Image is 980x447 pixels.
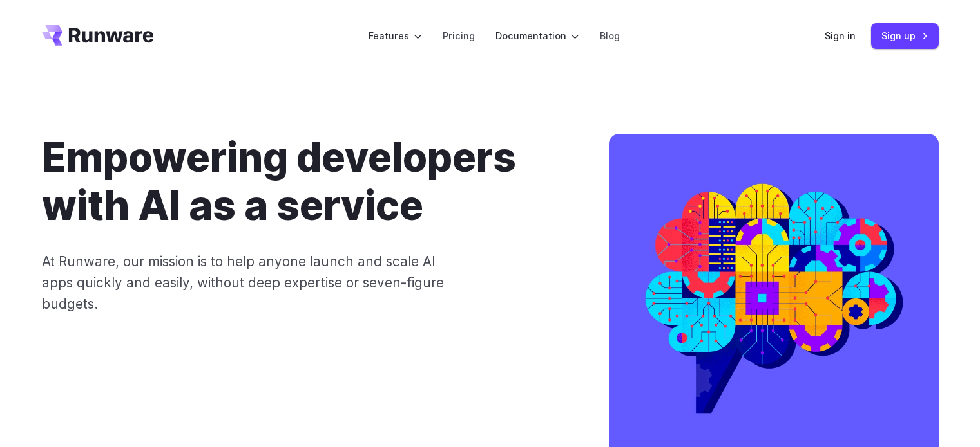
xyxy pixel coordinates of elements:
a: Blog [600,28,620,43]
a: Pricing [443,28,475,43]
label: Features [369,28,422,43]
a: Sign up [871,23,939,48]
h1: Empowering developers with AI as a service [42,134,568,230]
label: Documentation [495,28,579,43]
a: Sign in [825,28,856,43]
a: Go to / [42,25,154,46]
p: At Runware, our mission is to help anyone launch and scale AI apps quickly and easily, without de... [42,251,463,315]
